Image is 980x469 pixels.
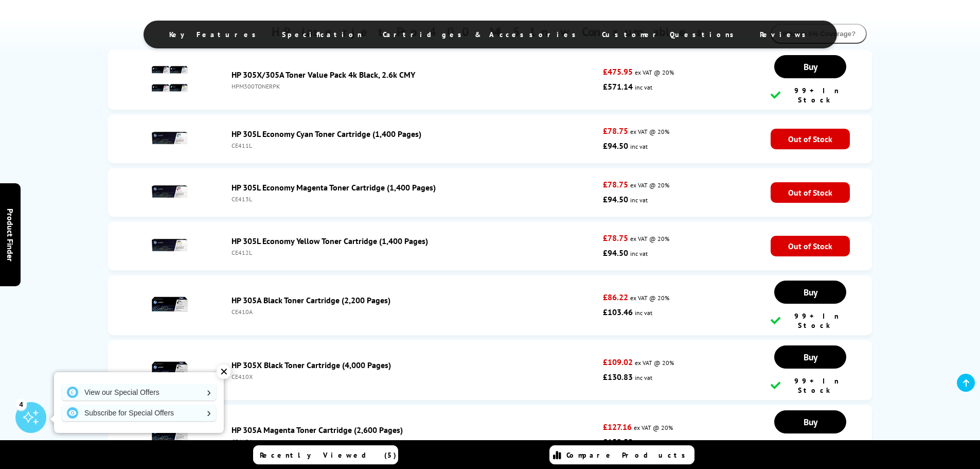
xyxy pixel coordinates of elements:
span: inc vat [630,196,648,204]
span: Buy [804,351,817,363]
span: inc vat [635,439,652,446]
img: HP 305L Economy Cyan Toner Cartridge (1,400 Pages) [152,120,188,156]
span: Out of Stock [771,236,850,256]
span: Product Finder [5,208,15,261]
div: 99+ In Stock [771,86,850,105]
span: ex VAT @ 20% [630,181,669,189]
strong: £475.95 [603,66,633,77]
strong: £152.59 [603,437,633,447]
span: ex VAT @ 20% [635,359,674,367]
div: 99+ In Stock [771,376,850,395]
span: Out of Stock [771,129,850,149]
span: Cartridges & Accessories [383,30,581,39]
span: Out of Stock [771,182,850,203]
a: HP 305L Economy Magenta Toner Cartridge (1,400 Pages) [231,182,436,193]
a: HP 305A Magenta Toner Cartridge (2,600 Pages) [231,425,403,435]
span: Specification [282,30,362,39]
span: inc vat [635,309,652,317]
span: Compare Products [566,450,691,460]
strong: £130.83 [603,372,633,382]
strong: £94.50 [603,248,628,258]
a: HP 305L Economy Cyan Toner Cartridge (1,400 Pages) [231,129,421,139]
img: HP 305L Economy Yellow Toner Cartridge (1,400 Pages) [152,227,188,263]
div: CE410X [231,373,598,380]
div: HPM300TONERPK [231,82,598,90]
span: Buy [804,286,817,298]
img: HP 305A Black Toner Cartridge (2,200 Pages) [152,286,188,322]
span: Reviews [760,30,811,39]
img: HP 305X Black Toner Cartridge (4,000 Pages) [152,351,188,387]
img: HP 305A Magenta Toner Cartridge (2,600 Pages) [152,416,188,452]
div: ✕ [217,364,231,379]
span: ex VAT @ 20% [630,294,669,302]
span: inc vat [630,250,648,257]
div: 99+ In Stock [771,311,850,330]
strong: £571.14 [603,81,633,92]
span: Recently Viewed (5) [260,450,397,460]
div: CE413A [231,438,598,445]
span: ex VAT @ 20% [630,235,669,242]
a: HP 305A Black Toner Cartridge (2,200 Pages) [231,295,390,305]
span: Customer Questions [602,30,739,39]
a: View our Special Offers [62,384,216,401]
img: HP 305L Economy Magenta Toner Cartridge (1,400 Pages) [152,173,188,210]
span: Key Features [169,30,261,39]
a: HP 305X/305A Toner Value Pack 4k Black, 2.6k CMY [231,70,415,80]
a: Recently Viewed (5) [253,445,398,464]
strong: £103.46 [603,307,633,317]
strong: £127.16 [603,422,632,432]
span: ex VAT @ 20% [630,128,669,135]
div: CE411L [231,142,598,149]
strong: £94.50 [603,194,628,204]
strong: £78.75 [603,179,628,189]
span: Buy [804,61,817,73]
a: HP 305L Economy Yellow Toner Cartridge (1,400 Pages) [231,236,428,246]
img: HP 305X/305A Toner Value Pack 4k Black, 2.6k CMY [152,61,188,97]
a: Subscribe for Special Offers [62,405,216,421]
div: 4 [15,398,27,410]
strong: £78.75 [603,233,628,243]
span: inc vat [635,83,652,91]
a: Compare Products [549,445,694,464]
span: ex VAT @ 20% [634,424,673,431]
div: CE412L [231,249,598,256]
div: CE413L [231,195,598,203]
span: Buy [804,416,817,428]
strong: £78.75 [603,126,628,136]
span: inc vat [630,143,648,150]
span: inc vat [635,374,652,381]
span: ex VAT @ 20% [635,68,674,76]
a: HP 305X Black Toner Cartridge (4,000 Pages) [231,360,391,370]
strong: £94.50 [603,141,628,151]
div: CE410A [231,308,598,316]
strong: £109.02 [603,357,633,367]
strong: £86.22 [603,292,628,302]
